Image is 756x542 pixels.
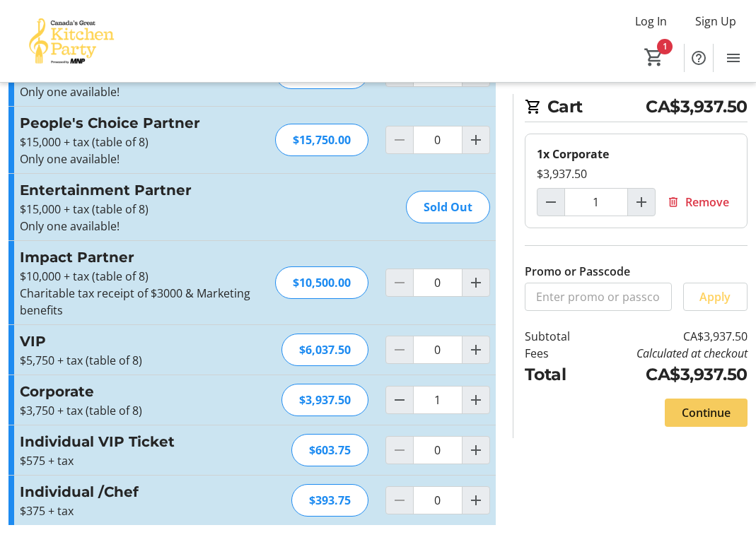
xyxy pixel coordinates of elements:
button: Decrement by one [386,387,413,413]
span: Apply [699,288,731,305]
button: Increment by one [463,126,489,153]
td: Calculated at checkout [589,345,748,362]
button: Continue [665,399,748,427]
button: Sign Up [684,10,748,33]
div: $10,500.00 [275,266,368,299]
h3: VIP [20,331,264,352]
div: $3,937.50 [537,165,735,182]
td: Fees [525,345,589,362]
button: Increment by one [463,269,489,296]
h3: People's Choice Partner [20,112,258,134]
input: VIP Quantity [413,336,463,364]
p: $5,750 + tax (table of 8) [20,352,264,369]
button: Increment by one [463,336,489,363]
button: Increment by one [463,437,489,464]
input: Corporate Quantity [413,386,463,414]
input: People's Choice Partner Quantity [413,126,463,154]
button: Increment by one [463,487,489,514]
h2: Cart [525,94,748,122]
div: Sold Out [406,191,490,223]
h3: Corporate [20,381,264,402]
button: Menu [719,44,748,72]
h3: Entertainment Partner [20,179,329,201]
button: Increment by one [628,189,655,216]
span: CA$3,937.50 [646,94,748,119]
p: Only one available! [20,151,258,167]
span: Sign Up [695,13,736,30]
p: Charitable tax receipt of $3000 & Marketing benefits [20,285,258,319]
button: Increment by one [463,387,489,413]
button: Apply [683,283,748,311]
button: Decrement by one [537,189,564,216]
button: Help [685,44,713,72]
div: 1x Corporate [537,146,735,163]
input: Individual VIP Ticket Quantity [413,436,463,464]
td: CA$3,937.50 [589,362,748,387]
p: $15,000 + tax (table of 8) [20,201,329,218]
label: Promo or Passcode [525,263,630,280]
div: $603.75 [291,434,368,466]
p: Only one available! [20,83,258,100]
p: $3,750 + tax (table of 8) [20,402,264,419]
td: CA$3,937.50 [589,328,748,345]
div: $393.75 [291,484,368,517]
div: $15,750.00 [275,124,368,156]
input: Impact Partner Quantity [413,269,463,297]
span: Continue [682,404,731,421]
p: Only one available! [20,218,329,235]
span: Remove [685,194,729,211]
button: Log In [624,10,678,33]
img: Canada’s Great Kitchen Party's Logo [8,6,134,76]
input: Corporate Quantity [564,188,628,216]
button: Remove [661,188,735,216]
td: Total [525,362,589,387]
p: $575 + tax [20,452,274,469]
p: $375 + tax [20,502,274,519]
button: Cart [641,45,667,70]
p: $10,000 + tax (table of 8) [20,268,258,285]
input: Individual /Chef Quantity [413,486,463,514]
div: $3,937.50 [281,384,368,416]
td: Subtotal [525,328,589,345]
h3: Individual VIP Ticket [20,431,274,452]
h3: Individual /Chef [20,481,274,502]
span: Log In [635,13,667,30]
div: $6,037.50 [281,334,368,366]
input: Enter promo or passcode [525,283,672,311]
h3: Impact Partner [20,247,258,268]
p: $15,000 + tax (table of 8) [20,134,258,151]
